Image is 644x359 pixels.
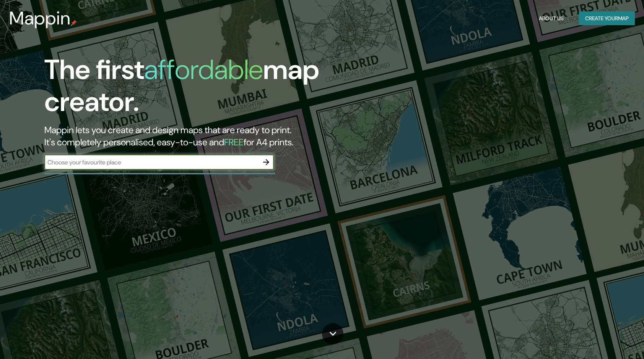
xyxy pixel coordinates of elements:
h1: affordable [144,52,263,87]
h1: The first map creator. [44,54,366,124]
h2: Mappin lets you create and design maps that are ready to print. It's completely personalised, eas... [44,124,366,148]
h5: FREE [224,136,244,148]
img: mappin-pin [71,20,77,26]
button: About Us [536,11,567,26]
button: Create yourmap [579,11,635,26]
h3: Mappin [9,8,71,29]
input: Choose your favourite place [44,158,259,167]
